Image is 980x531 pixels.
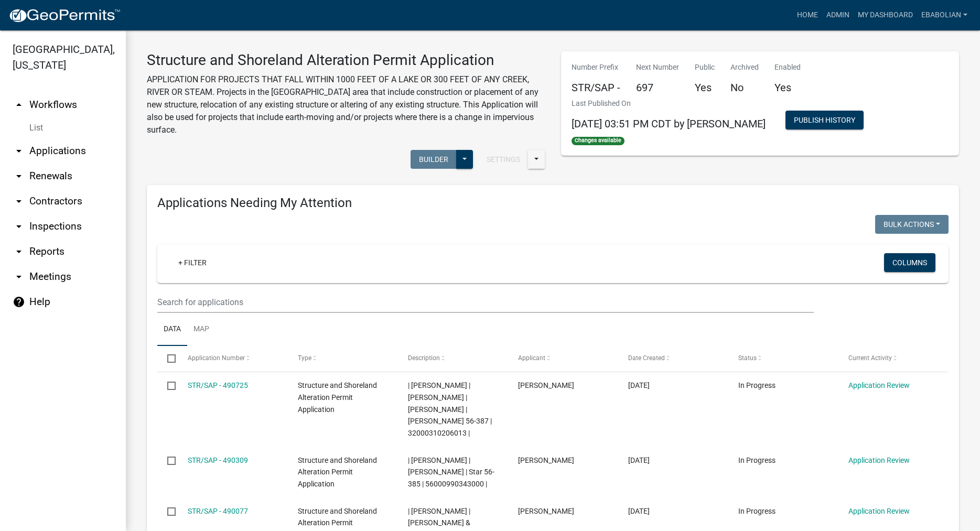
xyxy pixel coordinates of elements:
[408,456,494,489] span: | Emma Swenson | ANNA WASESCHA | Star 56-385 | 56000990343000 |
[636,62,679,73] p: Next Number
[298,381,377,414] span: Structure and Shoreland Alteration Permit Application
[854,5,917,25] a: My Dashboard
[572,117,766,130] span: [DATE] 03:51 PM CDT by [PERSON_NAME]
[628,354,665,362] span: Date Created
[13,296,25,308] i: help
[848,354,892,362] span: Current Activity
[822,5,854,25] a: Admin
[730,81,759,94] h5: No
[13,145,25,157] i: arrow_drop_down
[157,313,187,346] a: Data
[157,346,177,371] datatable-header-cell: Select
[774,62,801,73] p: Enabled
[917,5,972,25] a: ebabolian
[170,253,215,272] a: + Filter
[572,98,766,109] p: Last Published On
[572,62,620,73] p: Number Prefix
[188,456,248,464] a: STR/SAP - 490309
[157,196,949,211] h4: Applications Needing My Attention
[848,456,910,464] a: Application Review
[408,354,440,362] span: Description
[628,456,650,464] span: 10/09/2025
[793,5,822,25] a: Home
[13,170,25,182] i: arrow_drop_down
[848,381,910,389] a: Application Review
[188,507,248,515] a: STR/SAP - 490077
[13,245,25,258] i: arrow_drop_down
[13,270,25,283] i: arrow_drop_down
[177,346,287,371] datatable-header-cell: Application Number
[628,507,650,515] span: 10/08/2025
[298,456,377,489] span: Structure and Shoreland Alteration Permit Application
[618,346,728,371] datatable-header-cell: Date Created
[695,62,715,73] p: Public
[147,51,545,69] h3: Structure and Shoreland Alteration Permit Application
[13,220,25,233] i: arrow_drop_down
[728,346,838,371] datatable-header-cell: Status
[188,354,245,362] span: Application Number
[398,346,508,371] datatable-header-cell: Description
[518,507,574,515] span: Jess Grondahl
[13,195,25,208] i: arrow_drop_down
[478,150,529,169] button: Settings
[187,313,216,346] a: Map
[408,381,492,437] span: | Michelle Jevne | MARY BETH TUCKER | DAVID TUCKER | Sybil 56-387 | 32000310206013 |
[411,150,457,169] button: Builder
[838,346,949,371] datatable-header-cell: Current Activity
[636,81,679,94] h5: 697
[572,137,625,145] span: Changes available
[738,507,776,515] span: In Progress
[572,81,620,94] h5: STR/SAP -
[13,99,25,111] i: arrow_drop_up
[695,81,715,94] h5: Yes
[848,507,910,515] a: Application Review
[188,381,248,389] a: STR/SAP - 490725
[628,381,650,389] span: 10/10/2025
[298,354,311,362] span: Type
[157,291,814,313] input: Search for applications
[875,215,949,234] button: Bulk Actions
[287,346,397,371] datatable-header-cell: Type
[774,81,801,94] h5: Yes
[518,354,545,362] span: Applicant
[785,111,864,129] button: Publish History
[785,117,864,125] wm-modal-confirm: Workflow Publish History
[730,62,759,73] p: Archived
[738,381,776,389] span: In Progress
[518,456,574,464] span: Jess Grondahl
[738,456,776,464] span: In Progress
[884,253,935,272] button: Columns
[518,381,574,389] span: Bill Holtti
[738,354,757,362] span: Status
[508,346,618,371] datatable-header-cell: Applicant
[147,73,545,136] p: APPLICATION FOR PROJECTS THAT FALL WITHIN 1000 FEET OF A LAKE OR 300 FEET OF ANY CREEK, RIVER OR ...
